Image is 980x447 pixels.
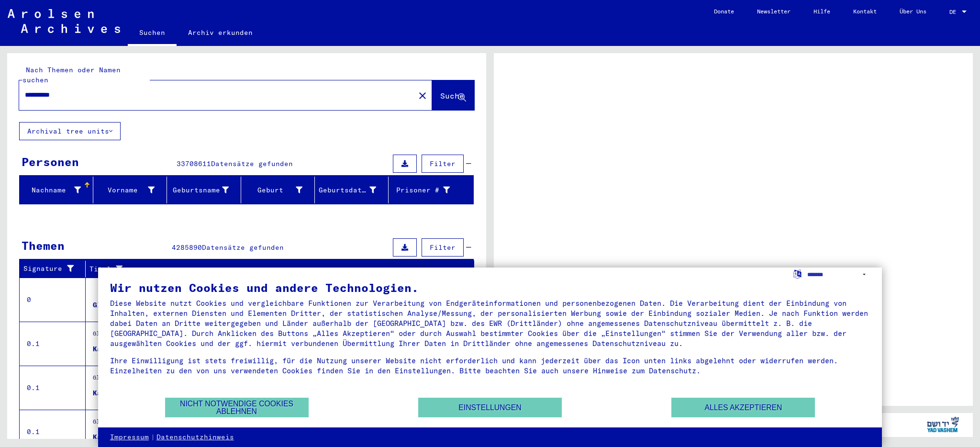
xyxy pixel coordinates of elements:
button: Alles akzeptieren [671,398,815,417]
div: Titel [89,264,455,274]
mat-header-cell: Nachname [20,177,93,203]
div: Ihre Einwilligung ist stets freiwillig, für die Nutzung unserer Website nicht erforderlich und ka... [110,356,870,376]
button: Filter [422,238,464,257]
button: Filter [422,155,464,173]
div: Geburt‏ [245,182,314,198]
mat-header-cell: Geburtsname [167,177,241,203]
div: Geburtsname [171,185,228,195]
div: Prisoner # [392,185,450,195]
span: Filter [430,159,456,168]
td: 0.1 [20,366,86,410]
a: Datenschutzhinweis [156,433,234,442]
div: Vorname [97,182,167,198]
div: Geburt‏ [245,185,302,195]
button: Archival tree units [19,122,121,140]
span: DE [949,9,960,15]
a: Archiv erkunden [177,21,264,44]
mat-icon: close [417,90,428,101]
div: Nachname [23,182,93,198]
mat-header-cell: Geburtsdatum [315,177,389,203]
mat-header-cell: Geburt‏ [241,177,315,203]
select: Sprache auswählen [807,268,870,281]
button: Nicht notwendige Cookies ablehnen [165,398,309,417]
mat-header-cell: Vorname [93,177,167,203]
a: Impressum [110,433,149,442]
div: Geburtsdatum [319,182,388,198]
div: Globale Findmittel > Zentrale Namenkartei > Hinweiskarten und Originale, die in T/D-Fällen aufgef... [93,373,440,387]
div: Nachname [23,185,81,195]
span: Filter [430,243,456,252]
div: Prisoner # [392,182,462,198]
button: Einstellungen [418,398,562,417]
div: Personen [22,153,79,170]
img: Arolsen_neg.svg [8,9,120,33]
div: Vorname [97,185,155,195]
div: Kartenbestand Segment 1 [93,344,192,354]
td: 0 [20,278,86,322]
div: Globale Findmittel [93,300,170,310]
div: Wir nutzen Cookies und andere Technologien. [110,282,870,293]
span: 33708611 [177,159,211,168]
span: 4285890 [172,243,202,252]
label: Sprache auswählen [792,269,802,278]
div: Geburtsdatum [319,185,376,195]
div: Globale Findmittel > Zentrale Namenkartei > Karten, die während oder unmittelbar vor der sequenti... [93,417,440,431]
a: Suchen [128,21,177,46]
div: Globale Findmittel > Zentrale Namenkartei > Karteikarten, die im Rahmen der sequentiellen Massend... [93,329,440,343]
div: Geburtsname [171,182,240,198]
div: Signature [23,264,78,274]
td: 0.1 [20,322,86,366]
div: Diese Website nutzt Cookies und vergleichbare Funktionen zur Verarbeitung von Endgeräteinformatio... [110,298,870,348]
div: Kartenbestand Segment 1 [93,432,192,442]
button: Clear [413,86,432,105]
div: Kartenbestand Segment 1 [93,388,192,398]
span: Datensätze gefunden [202,243,284,252]
div: Themen [22,237,65,254]
div: Titel [89,261,465,277]
span: Datensätze gefunden [211,159,293,168]
button: Suche [432,80,474,110]
mat-header-cell: Prisoner # [389,177,473,203]
img: yv_logo.png [925,413,961,436]
div: Signature [23,261,88,277]
span: Suche [440,91,464,101]
mat-label: Nach Themen oder Namen suchen [22,66,121,84]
